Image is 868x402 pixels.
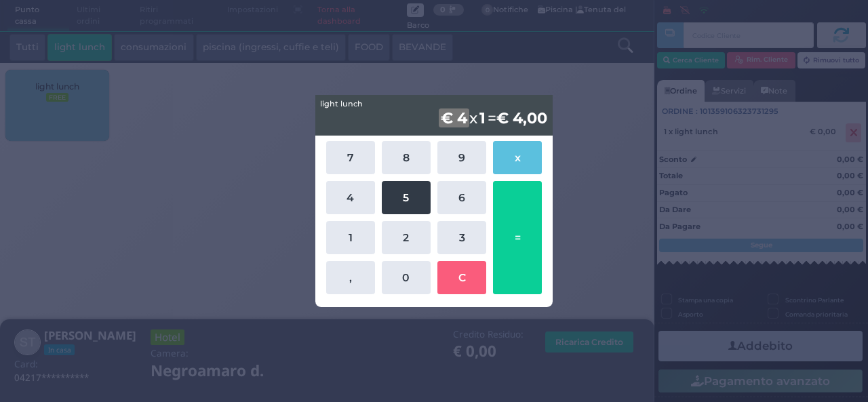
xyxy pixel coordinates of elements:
[493,141,542,174] button: x
[326,221,375,254] button: 1
[326,141,375,174] button: 7
[315,95,553,136] div: x =
[382,261,431,294] button: 0
[382,221,431,254] button: 2
[437,141,486,174] button: 9
[439,108,469,127] b: € 4
[326,181,375,214] button: 4
[496,108,547,127] b: € 4,00
[437,221,486,254] button: 3
[320,98,363,110] span: light lunch
[493,181,542,294] button: =
[382,141,431,174] button: 8
[437,261,486,294] button: C
[437,181,486,214] button: 6
[382,181,431,214] button: 5
[477,108,488,127] b: 1
[326,261,375,294] button: ,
